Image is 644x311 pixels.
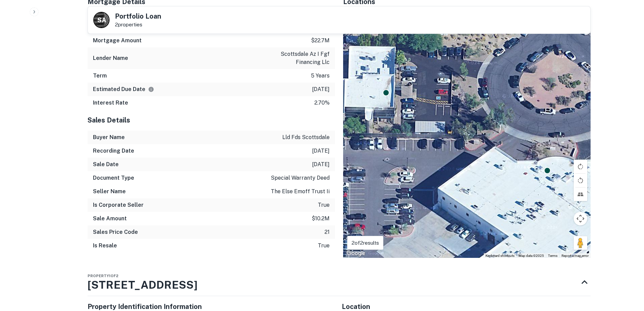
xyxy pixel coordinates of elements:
[93,133,125,141] h6: Buyer Name
[88,277,197,293] h3: [STREET_ADDRESS]
[93,174,134,182] h6: Document Type
[93,37,142,45] h6: Mortgage Amount
[312,160,330,169] p: [DATE]
[148,86,154,92] svg: Estimate is based on a standard schedule for this type of loan.
[93,72,107,80] h6: Term
[318,201,330,209] p: true
[345,249,367,258] a: Open this area in Google Maps (opens a new window)
[115,22,161,28] p: 2 properties
[93,228,138,236] h6: Sales Price Code
[88,269,591,296] div: Property1of2[STREET_ADDRESS]
[312,147,330,155] p: [DATE]
[93,147,134,155] h6: Recording Date
[345,249,367,258] img: Google
[93,187,126,196] h6: Seller Name
[562,254,589,258] a: Report a map error
[519,254,544,258] span: Map data ©2025
[271,187,330,196] p: the else emoff trust ii
[352,239,379,247] p: 2 of 2 results
[574,160,587,173] button: Rotate map clockwise
[325,228,330,236] p: 21
[97,16,105,25] p: S A
[93,54,128,62] h6: Lender Name
[574,174,587,187] button: Rotate map counterclockwise
[485,253,515,258] button: Keyboard shortcuts
[88,115,335,125] h5: Sales Details
[93,201,144,209] h6: Is Corporate Seller
[574,187,587,201] button: Tilt map
[574,236,587,250] button: Drag Pegman onto the map to open Street View
[548,254,557,258] a: Terms (opens in new tab)
[93,99,128,107] h6: Interest Rate
[312,85,330,93] p: [DATE]
[314,99,330,107] p: 2.70%
[93,215,127,223] h6: Sale Amount
[311,72,330,80] p: 5 years
[93,242,117,250] h6: Is Resale
[610,257,644,289] iframe: Chat Widget
[574,212,587,225] button: Map camera controls
[93,160,119,169] h6: Sale Date
[271,174,330,182] p: special warranty deed
[93,85,154,93] h6: Estimated Due Date
[115,13,161,20] h5: Portfolio Loan
[269,50,330,66] p: scottsdale az i fgf financing llc
[318,242,330,250] p: true
[282,133,330,141] p: lld fds scottsdale
[311,37,330,45] p: $22.7m
[88,274,118,278] span: Property 1 of 2
[312,215,330,223] p: $10.2m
